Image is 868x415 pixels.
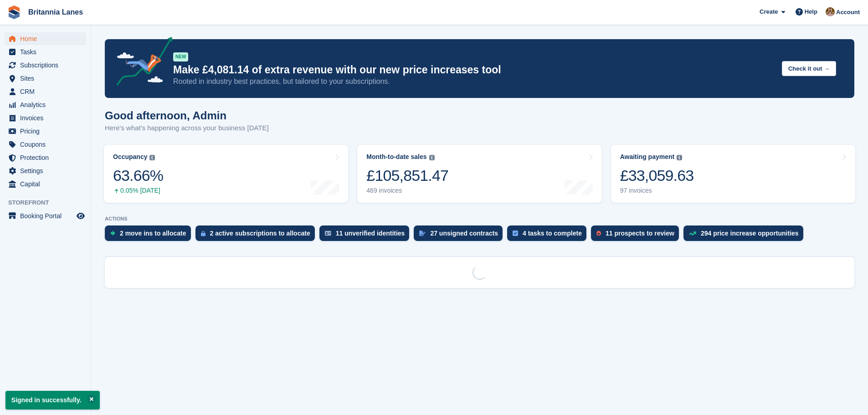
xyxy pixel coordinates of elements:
[419,231,426,236] img: contract_signature_icon-13c848040528278c33f63329250d36e43548de30e8caae1d1a13099fd9432cc5.svg
[113,187,163,195] div: 0.05% [DATE]
[5,210,86,222] a: menu
[414,225,507,246] a: 27 unsigned contracts
[760,7,778,16] span: Create
[611,145,855,203] a: Awaiting payment £33,059.63 97 invoices
[5,151,86,164] a: menu
[20,210,75,222] span: Booking Portal
[105,109,269,122] h1: Good afternoon, Admin
[105,225,195,246] a: 2 move ins to allocate
[120,230,186,237] div: 2 move ins to allocate
[782,61,836,76] button: Check it out →
[109,37,173,89] img: price-adjustments-announcement-icon-8257ccfd72463d97f412b2fc003d46551f7dbcb40ab6d574587a9cd5c0d94...
[620,153,675,161] div: Awaiting payment
[20,164,75,177] span: Settings
[20,59,75,72] span: Subscriptions
[20,178,75,190] span: Capital
[507,225,591,246] a: 4 tasks to complete
[523,230,582,237] div: 4 tasks to complete
[105,216,854,222] p: ACTIONS
[5,72,86,85] a: menu
[826,7,835,16] img: Admin
[591,225,683,246] a: 11 prospects to review
[20,32,75,45] span: Home
[5,178,86,190] a: menu
[701,230,799,237] div: 294 price increase opportunities
[20,125,75,138] span: Pricing
[683,225,808,246] a: 294 price increase opportunities
[5,125,86,138] a: menu
[195,225,319,246] a: 2 active subscriptions to allocate
[5,112,86,124] a: menu
[620,166,694,185] div: £33,059.63
[513,231,518,236] img: task-75834270c22a3079a89374b754ae025e5fb1db73e45f91037f5363f120a921f8.svg
[5,391,100,410] p: Signed in successfully.
[173,63,775,77] p: Make £4,081.14 of extra revenue with our new price increases tool
[366,166,448,185] div: £105,851.47
[606,230,674,237] div: 11 prospects to review
[113,166,163,185] div: 63.66%
[20,72,75,85] span: Sites
[149,155,155,160] img: icon-info-grey-7440780725fd019a000dd9b08b2336e03edf1995a4989e88bcd33f0948082b44.svg
[319,225,414,246] a: 11 unverified identities
[689,231,696,236] img: price_increase_opportunities-93ffe204e8149a01c8c9dc8f82e8f89637d9d84a8eef4429ea346261dce0b2c0.svg
[110,231,115,236] img: move_ins_to_allocate_icon-fdf77a2bb77ea45bf5b3d319d69a93e2d87916cf1d5bf7949dd705db3b84f3ca.svg
[5,164,86,177] a: menu
[173,77,775,87] p: Rooted in industry best practices, but tailored to your subscriptions.
[5,32,86,45] a: menu
[430,230,498,237] div: 27 unsigned contracts
[104,145,348,203] a: Occupancy 63.66% 0.05% [DATE]
[5,98,86,111] a: menu
[620,187,694,195] div: 97 invoices
[8,198,91,207] span: Storefront
[20,85,75,98] span: CRM
[210,230,310,237] div: 2 active subscriptions to allocate
[113,153,147,161] div: Occupancy
[429,155,435,160] img: icon-info-grey-7440780725fd019a000dd9b08b2336e03edf1995a4989e88bcd33f0948082b44.svg
[5,85,86,98] a: menu
[805,7,817,16] span: Help
[836,8,860,17] span: Account
[20,46,75,58] span: Tasks
[357,145,601,203] a: Month-to-date sales £105,851.47 469 invoices
[7,5,21,19] img: stora-icon-8386f47178a22dfd0bd8f6a31ec36ba5ce8667c1dd55bd0f319d3a0aa187defe.svg
[20,98,75,111] span: Analytics
[366,153,426,161] div: Month-to-date sales
[5,59,86,72] a: menu
[336,230,405,237] div: 11 unverified identities
[5,138,86,151] a: menu
[5,46,86,58] a: menu
[201,231,205,236] img: active_subscription_to_allocate_icon-d502201f5373d7db506a760aba3b589e785aa758c864c3986d89f69b8ff3...
[366,187,448,195] div: 469 invoices
[677,155,682,160] img: icon-info-grey-7440780725fd019a000dd9b08b2336e03edf1995a4989e88bcd33f0948082b44.svg
[25,5,87,20] a: Britannia Lanes
[75,210,86,221] a: Preview store
[105,123,269,133] p: Here's what's happening across your business [DATE]
[20,112,75,124] span: Invoices
[20,138,75,151] span: Coupons
[20,151,75,164] span: Protection
[325,231,331,236] img: verify_identity-adf6edd0f0f0b5bbfe63781bf79b02c33cf7c696d77639b501bdc392416b5a36.svg
[596,231,601,236] img: prospect-51fa495bee0391a8d652442698ab0144808aea92771e9ea1ae160a38d050c398.svg
[173,52,188,61] div: NEW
